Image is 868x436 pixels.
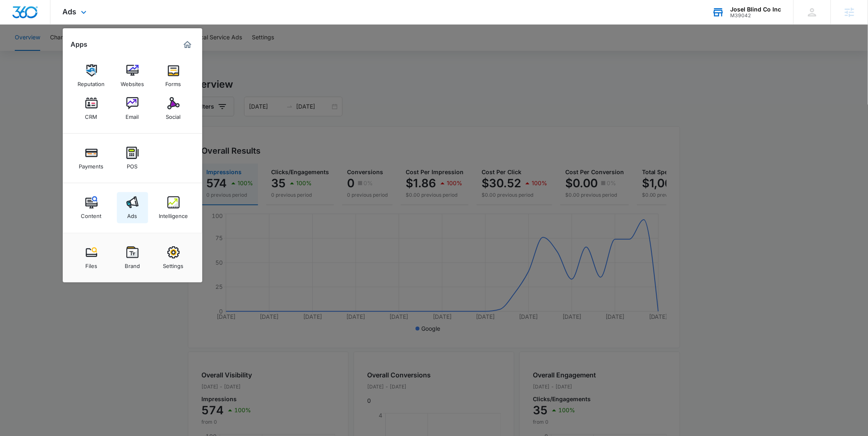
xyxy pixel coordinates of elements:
[76,60,107,91] a: Reputation
[79,159,104,170] div: Payments
[81,209,102,219] div: Content
[23,13,40,20] div: v 4.0.25
[731,6,781,13] div: account name
[128,209,137,219] div: Ads
[158,192,189,223] a: Intelligence
[126,109,139,120] div: Email
[127,159,138,170] div: POS
[82,48,88,54] img: tab_keywords_by_traffic_grey.svg
[13,13,20,20] img: logo_orange.svg
[63,7,77,16] span: Ads
[158,242,189,273] a: Settings
[166,109,181,120] div: Social
[76,143,107,174] a: Payments
[78,77,105,87] div: Reputation
[731,13,781,18] div: account id
[21,21,90,28] div: Domain: [DOMAIN_NAME]
[91,48,138,54] div: Keywords by Traffic
[76,242,107,273] a: Files
[71,41,88,48] h2: Apps
[13,21,20,28] img: website_grey.svg
[76,93,107,124] a: CRM
[121,77,144,87] div: Websites
[85,109,98,120] div: CRM
[31,48,73,54] div: Domain Overview
[85,259,97,269] div: Files
[76,192,107,223] a: Content
[125,259,140,269] div: Brand
[117,93,148,124] a: Email
[163,259,184,269] div: Settings
[159,209,188,219] div: Intelligence
[117,60,148,91] a: Websites
[117,192,148,223] a: Ads
[181,38,194,51] a: Marketing 360® Dashboard
[117,143,148,174] a: POS
[158,93,189,124] a: Social
[117,242,148,273] a: Brand
[158,60,189,91] a: Forms
[22,48,29,54] img: tab_domain_overview_orange.svg
[166,77,181,87] div: Forms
